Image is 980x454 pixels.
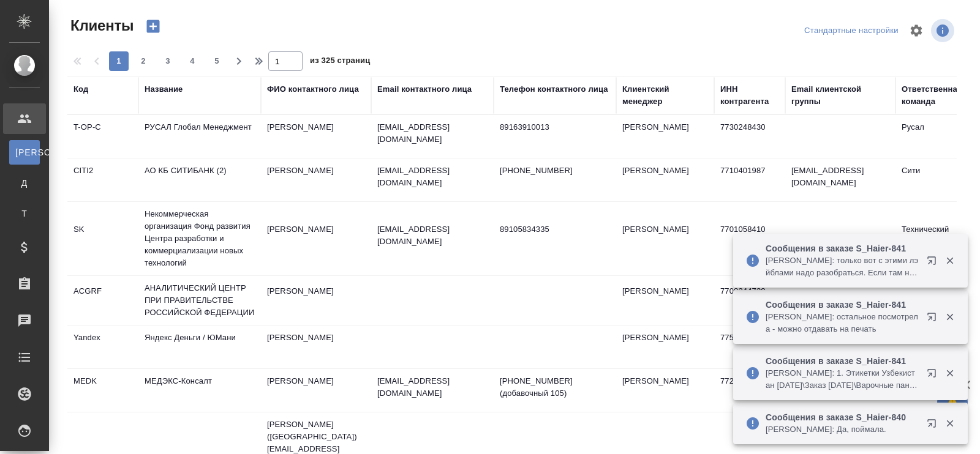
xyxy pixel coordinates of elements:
td: АО КБ СИТИБАНК (2) [138,158,261,201]
p: 89105834335 [500,223,610,236]
span: из 325 страниц [310,53,370,71]
button: Закрыть [937,255,962,266]
div: ФИО контактного лица [267,83,359,95]
td: Яндекс Деньги / ЮМани [138,326,261,368]
button: 3 [158,51,178,71]
div: Телефон контактного лица [500,83,608,95]
button: Открыть в новой вкладке [919,305,949,334]
td: 7710401987 [714,158,785,201]
td: [PERSON_NAME] [616,369,714,412]
span: 5 [207,55,227,67]
span: 3 [158,55,178,67]
div: Email клиентской группы [791,83,889,108]
td: MEDK [67,369,138,412]
button: Закрыть [937,418,962,429]
td: [PERSON_NAME] [616,326,714,368]
button: 2 [134,51,153,71]
button: Открыть в новой вкладке [919,411,949,441]
td: 7708244720 [714,279,785,322]
td: 7701058410 [714,217,785,260]
span: 4 [183,55,202,67]
button: 5 [207,51,227,71]
p: [EMAIL_ADDRESS][DOMAIN_NAME] [377,165,488,189]
button: Создать [138,16,168,37]
span: 2 [134,55,153,67]
p: Сообщения в заказе S_Haier-840 [766,411,919,423]
td: [PERSON_NAME] [616,115,714,158]
a: [PERSON_NAME] [9,140,40,165]
p: [PERSON_NAME]: только вот с этими лэйблами надо разобраться. Если там нет правок, то их тоже можн... [766,255,919,279]
p: [PHONE_NUMBER] [500,165,610,177]
td: [PERSON_NAME] [616,217,714,260]
td: T-OP-C [67,115,138,158]
td: ACGRF [67,279,138,322]
p: 89163910013 [500,121,610,133]
td: SK [67,217,138,260]
button: 4 [183,51,202,71]
td: РУСАЛ Глобал Менеджмент [138,115,261,158]
span: Клиенты [67,16,134,35]
td: 7723529656 [714,369,785,412]
span: Т [15,207,34,220]
td: 7730248430 [714,115,785,158]
span: Д [15,177,34,189]
button: Закрыть [937,368,962,379]
td: [PERSON_NAME] [261,158,371,201]
p: [PERSON_NAME]: Да, поймала. [766,423,919,436]
td: [PERSON_NAME] [261,217,371,260]
div: Код [73,83,88,95]
div: Клиентский менеджер [622,83,708,108]
a: Т [9,201,40,226]
span: [PERSON_NAME] [15,146,34,158]
p: Сообщения в заказе S_Haier-841 [766,299,919,311]
div: split button [801,21,902,40]
td: CITI2 [67,158,138,201]
span: Настроить таблицу [902,16,931,45]
p: [PHONE_NUMBER] (добавочный 105) [500,375,610,400]
p: Сообщения в заказе S_Haier-841 [766,242,919,255]
td: [PERSON_NAME] [261,115,371,158]
p: [EMAIL_ADDRESS][DOMAIN_NAME] [377,375,488,400]
td: [PERSON_NAME] [261,279,371,322]
td: 7750005725 [714,326,785,368]
td: [PERSON_NAME] [616,279,714,322]
span: Посмотреть информацию [931,19,957,42]
p: [PERSON_NAME]: остальное посмотрела - можно отдавать на печать [766,311,919,335]
p: Сообщения в заказе S_Haier-841 [766,355,919,367]
div: Email контактного лица [377,83,472,95]
button: Открыть в новой вкладке [919,248,949,278]
a: Д [9,171,40,195]
button: Закрыть [937,311,962,322]
td: МЕДЭКС-Консалт [138,369,261,412]
td: [EMAIL_ADDRESS][DOMAIN_NAME] [785,158,895,201]
div: Название [145,83,183,95]
button: Открыть в новой вкладке [919,361,949,390]
td: Некоммерческая организация Фонд развития Центра разработки и коммерциализации новых технологий [138,202,261,275]
td: Yandex [67,326,138,368]
p: [PERSON_NAME]: 1. Этикетки Узбекистан [DATE]\Заказ [DATE]\Варочные панели файл "Packing label UZ ... [766,367,919,392]
div: ИНН контрагента [720,83,779,108]
td: АНАЛИТИЧЕСКИЙ ЦЕНТР ПРИ ПРАВИТЕЛЬСТВЕ РОССИЙСКОЙ ФЕДЕРАЦИИ [138,276,261,325]
p: [EMAIL_ADDRESS][DOMAIN_NAME] [377,223,488,248]
td: [PERSON_NAME] [616,158,714,201]
p: [EMAIL_ADDRESS][DOMAIN_NAME] [377,121,488,146]
td: [PERSON_NAME] [261,369,371,412]
td: [PERSON_NAME] [261,326,371,368]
